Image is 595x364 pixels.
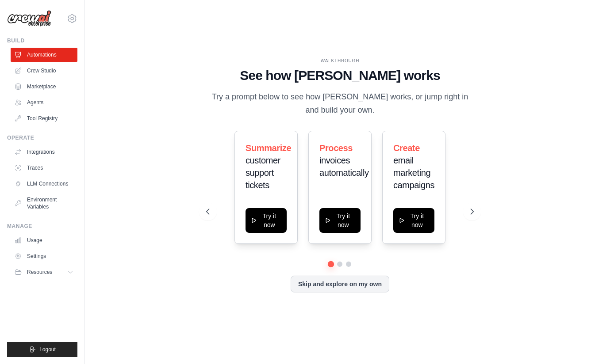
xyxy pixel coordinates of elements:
[206,91,474,117] p: Try a prompt below to see how [PERSON_NAME] works, or jump right in and build your own.
[246,208,287,233] button: Try it now
[7,134,77,141] div: Operate
[11,64,77,78] a: Crew Studio
[7,10,51,27] img: Logo
[27,269,52,276] span: Resources
[11,80,77,94] a: Marketplace
[206,57,474,64] div: WALKTHROUGH
[11,161,77,175] a: Traces
[39,346,56,353] span: Logout
[393,143,420,153] span: Create
[7,342,77,357] button: Logout
[11,193,77,214] a: Environment Variables
[291,276,389,292] button: Skip and explore on my own
[7,223,77,230] div: Manage
[11,145,77,159] a: Integrations
[393,208,434,233] button: Try it now
[11,233,77,247] a: Usage
[11,111,77,125] a: Tool Registry
[11,249,77,263] a: Settings
[319,208,361,233] button: Try it now
[7,37,77,44] div: Build
[11,48,77,62] a: Automations
[246,143,291,153] span: Summarize
[246,155,280,190] span: customer support tickets
[11,95,77,110] a: Agents
[206,68,474,83] h1: See how [PERSON_NAME] works
[11,177,77,191] a: LLM Connections
[319,155,369,178] span: invoices automatically
[11,265,77,279] button: Resources
[319,143,353,153] span: Process
[393,155,434,190] span: email marketing campaigns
